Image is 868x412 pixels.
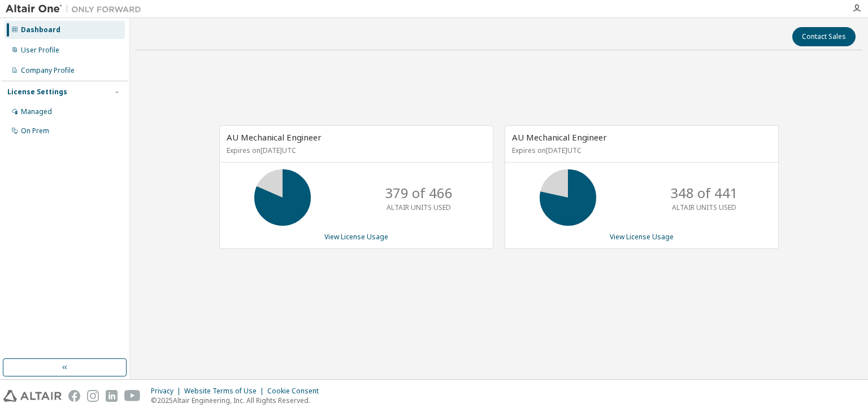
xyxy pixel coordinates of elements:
p: Expires on [DATE] UTC [227,146,483,155]
p: ALTAIR UNITS USED [387,203,451,212]
span: AU Mechanical Engineer [512,132,607,143]
img: linkedin.svg [106,390,118,402]
p: 379 of 466 [385,183,453,203]
div: Cookie Consent [267,387,325,396]
p: ALTAIR UNITS USED [672,203,736,212]
div: Company Profile [21,66,75,75]
p: 348 of 441 [670,183,738,203]
div: Privacy [151,387,184,396]
div: On Prem [21,126,49,135]
span: AU Mechanical Engineer [227,132,322,143]
button: Contact Sales [792,27,856,46]
img: Altair One [6,3,147,15]
a: View License Usage [324,232,388,242]
div: Dashboard [21,25,60,34]
img: youtube.svg [124,390,141,402]
p: Expires on [DATE] UTC [512,146,769,155]
div: User Profile [21,46,59,55]
div: Managed [21,107,52,116]
div: License Settings [7,87,67,97]
img: altair_logo.svg [3,390,62,402]
img: instagram.svg [87,390,99,402]
p: © 2025 Altair Engineering, Inc. All Rights Reserved. [151,396,325,405]
a: View License Usage [610,232,674,242]
div: Website Terms of Use [184,387,267,396]
img: facebook.svg [68,390,80,402]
